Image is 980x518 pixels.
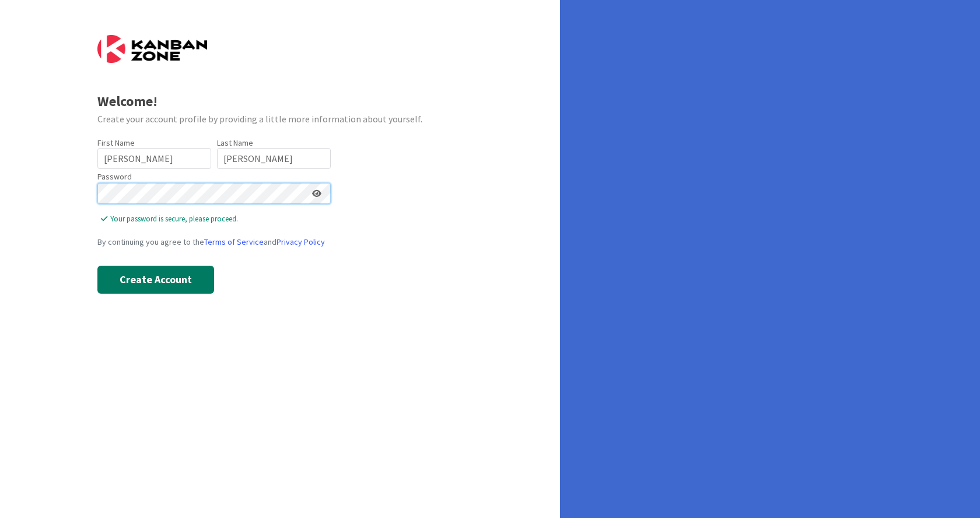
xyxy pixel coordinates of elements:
[101,213,331,225] span: Your password is secure, please proceed.
[204,237,264,247] a: Terms of Service
[97,112,463,126] div: Create your account profile by providing a little more information about yourself.
[97,138,135,148] label: First Name
[97,236,463,248] div: By continuing you agree to the and
[276,237,325,247] a: Privacy Policy
[217,138,253,148] label: Last Name
[97,266,214,294] button: Create Account
[97,171,132,183] label: Password
[97,91,463,112] div: Welcome!
[97,35,207,63] img: Kanban Zone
